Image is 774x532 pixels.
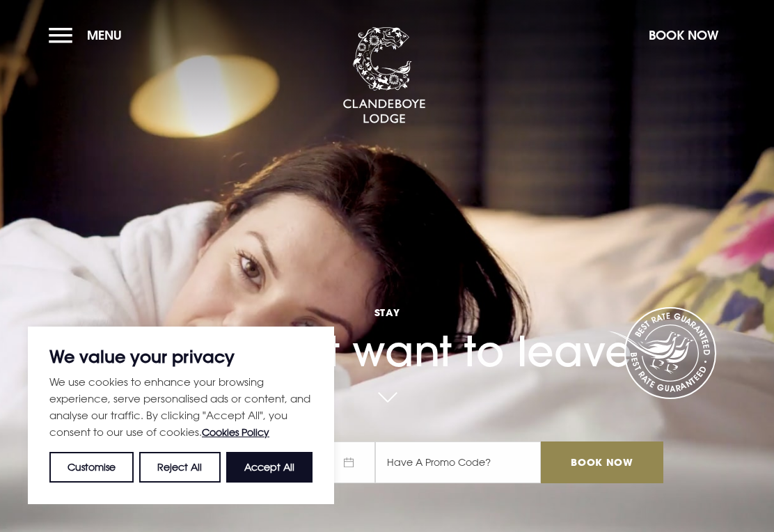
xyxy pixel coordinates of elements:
[49,348,313,365] p: We value your privacy
[642,20,725,50] button: Book Now
[139,452,220,483] button: Reject All
[202,426,269,438] a: Cookies Policy
[375,441,541,483] input: Have A Promo Code?
[49,20,129,50] button: Menu
[111,272,663,376] h1: You won't want to leave
[28,327,334,504] div: We value your privacy
[49,452,134,483] button: Customise
[541,441,663,483] input: Book Now
[49,373,313,441] p: We use cookies to enhance your browsing experience, serve personalised ads or content, and analys...
[87,27,122,43] span: Menu
[226,452,313,483] button: Accept All
[342,27,426,125] img: Clandeboye Lodge
[111,306,663,319] span: Stay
